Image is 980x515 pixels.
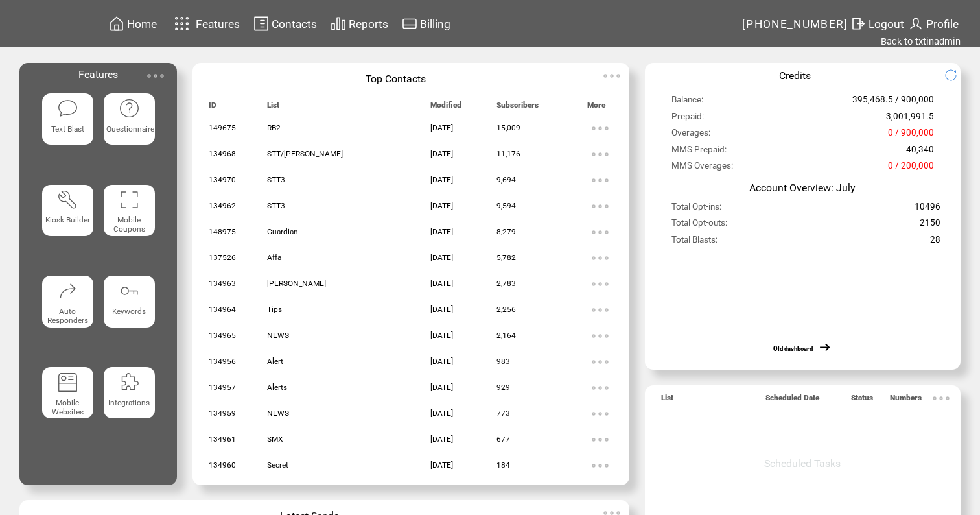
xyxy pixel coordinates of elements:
img: ellypsis.svg [599,63,625,89]
span: 2,256 [496,305,516,314]
span: 5,782 [496,253,516,262]
span: Secret [267,461,288,470]
span: 134963 [209,279,236,288]
a: Questionnaire [104,93,155,174]
a: Features [169,11,242,36]
span: Features [78,68,118,80]
img: ellypsis.svg [587,115,613,141]
span: 2,783 [496,279,516,288]
span: MMS Prepaid: [671,144,727,160]
span: Overages: [671,127,710,143]
span: Modified [430,101,461,115]
a: Profile [906,14,961,34]
span: 8,279 [496,227,516,236]
span: Reports [349,18,388,30]
span: Integrations [108,398,150,407]
span: [PERSON_NAME] [267,279,326,288]
a: Logout [848,14,906,34]
span: [DATE] [430,253,453,262]
span: Total Opt-ins: [671,201,721,217]
span: 134962 [209,201,236,210]
span: Mobile Coupons [113,215,145,234]
span: 9,694 [496,175,516,184]
span: 0 / 900,000 [888,127,934,143]
span: Text Blast [51,125,84,134]
img: ellypsis.svg [587,141,613,167]
span: [DATE] [430,201,453,210]
img: creidtcard.svg [402,16,417,32]
span: [DATE] [430,331,453,340]
a: Integrations [104,367,155,448]
img: ellypsis.svg [587,245,613,271]
span: [DATE] [430,175,453,184]
img: ellypsis.svg [587,401,613,427]
span: More [587,101,605,115]
span: 134968 [209,149,236,158]
img: text-blast.svg [57,98,78,119]
span: Scheduled Tasks [764,457,841,470]
span: [DATE] [430,227,453,236]
img: tool%201.svg [57,189,78,211]
img: ellypsis.svg [587,349,613,375]
span: [DATE] [430,279,453,288]
img: ellypsis.svg [587,297,613,323]
span: 134964 [209,305,236,314]
img: exit.svg [850,16,866,32]
img: mobile-websites.svg [57,372,78,393]
span: Credits [779,69,811,82]
img: ellypsis.svg [587,453,613,479]
img: auto-responders.svg [57,280,78,302]
img: chart.svg [331,16,346,32]
span: 134961 [209,435,236,444]
span: 184 [496,461,510,470]
span: Status [851,393,873,408]
span: 134959 [209,409,236,418]
a: Keywords [104,276,155,357]
span: 395,468.5 / 900,000 [852,94,934,110]
span: Affa [267,253,281,262]
a: Back to txtinadmin [881,36,961,47]
img: ellypsis.svg [587,271,613,297]
img: questionnaire.svg [119,98,140,119]
span: 40,340 [906,144,934,160]
span: 0 / 200,000 [888,160,934,176]
span: STT/[PERSON_NAME] [267,149,343,158]
img: ellypsis.svg [587,323,613,349]
a: Mobile Coupons [104,185,155,266]
span: 15,009 [496,123,520,132]
span: 149675 [209,123,236,132]
span: 28 [930,234,940,250]
a: Reports [329,14,390,34]
a: Contacts [251,14,319,34]
span: Prepaid: [671,111,704,127]
span: STT3 [267,175,285,184]
span: [DATE] [430,435,453,444]
span: 10496 [915,201,940,217]
span: 137526 [209,253,236,262]
span: Tips [267,305,282,314]
span: 134957 [209,383,236,392]
span: [DATE] [430,305,453,314]
img: features.svg [170,13,193,34]
span: Account Overview: July [749,182,856,194]
span: Logout [869,18,904,30]
span: [PHONE_NUMBER] [742,18,848,30]
img: ellypsis.svg [928,385,954,411]
img: contacts.svg [253,16,269,32]
span: Profile [926,18,959,30]
span: [DATE] [430,149,453,158]
span: SMX [267,435,283,444]
span: Keywords [112,307,146,316]
span: 134965 [209,331,236,340]
span: Alerts [267,383,287,392]
span: 148975 [209,227,236,236]
span: 134970 [209,175,236,184]
span: 134956 [209,357,236,366]
span: Questionnaire [106,125,154,134]
img: ellypsis.svg [587,167,613,193]
span: Subscribers [496,101,539,115]
img: ellypsis.svg [587,375,613,401]
span: List [661,393,673,408]
span: 677 [496,435,510,444]
span: Alert [267,357,283,366]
